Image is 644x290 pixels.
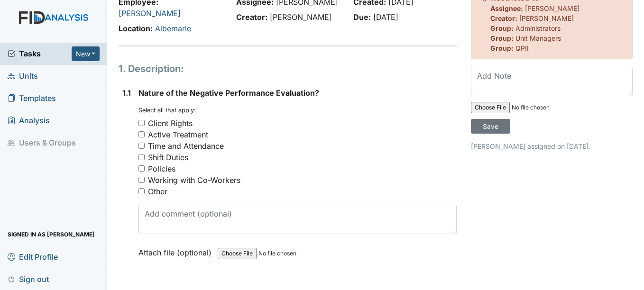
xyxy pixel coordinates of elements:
[515,34,561,42] span: Unit Managers
[138,154,145,160] input: Shift Duties
[148,152,188,163] div: Shift Duties
[8,272,49,286] span: Sign out
[155,24,191,33] a: Albemarle
[525,4,580,12] span: [PERSON_NAME]
[119,9,181,18] a: [PERSON_NAME]
[148,140,224,152] div: Time and Attendance
[138,107,196,114] small: Select all that apply:
[119,62,456,76] h1: 1. Description:
[519,14,574,22] span: [PERSON_NAME]
[148,163,175,174] div: Policies
[8,227,95,242] span: Signed in as [PERSON_NAME]
[148,118,193,129] div: Client Rights
[490,14,517,22] strong: Creator:
[138,165,145,172] input: Policies
[270,12,332,22] span: [PERSON_NAME]
[138,143,145,149] input: Time and Attendance
[122,87,131,99] label: 1.1
[8,113,50,128] span: Analysis
[236,12,267,22] strong: Creator:
[138,88,319,98] span: Nature of the Negative Performance Evaluation?
[8,48,72,59] a: Tasks
[353,12,371,22] strong: Due:
[515,24,561,32] span: Administrators
[148,129,208,140] div: Active Treatment
[72,46,100,61] button: New
[148,186,167,197] div: Other
[148,174,240,186] div: Working with Co-Workers
[138,120,145,126] input: Client Rights
[119,24,153,33] strong: Location:
[373,12,398,22] span: [DATE]
[8,69,38,83] span: Units
[8,91,56,106] span: Templates
[138,242,215,258] label: Attach file (optional)
[8,249,58,264] span: Edit Profile
[490,34,514,42] strong: Group:
[138,177,145,183] input: Working with Co-Workers
[138,131,145,137] input: Active Treatment
[515,44,529,52] span: QPII
[138,188,145,194] input: Other
[490,4,523,12] strong: Assignee:
[490,24,514,32] strong: Group:
[490,44,514,52] strong: Group:
[471,119,510,134] input: Save
[471,141,633,151] p: [PERSON_NAME] assigned on [DATE].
